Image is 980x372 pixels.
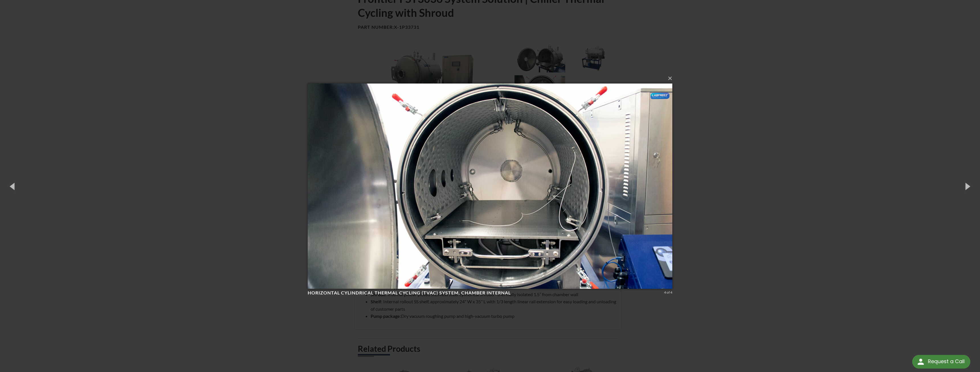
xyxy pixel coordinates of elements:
[912,355,970,369] div: Request a Call
[954,170,980,202] button: Next (Right arrow key)
[928,355,965,368] div: Request a Call
[916,357,925,366] img: round button
[308,72,672,300] img: Horizontal Cylindrical Thermal Cycling (TVAC) System, chamber internal
[309,72,674,85] button: ×
[664,290,672,295] div: 4 of 4
[308,290,662,296] h4: Horizontal Cylindrical Thermal Cycling (TVAC) System, chamber internal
